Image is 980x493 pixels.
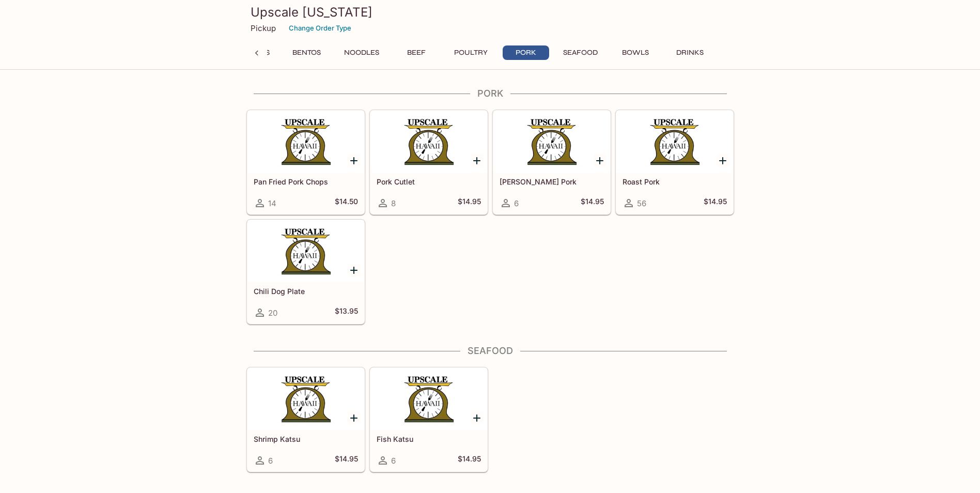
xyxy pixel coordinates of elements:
button: Pork [503,45,549,60]
button: Drinks [667,45,713,60]
button: Add Shrimp Katsu [348,411,361,424]
button: Add Chili Dog Plate [348,264,361,276]
span: 8 [391,198,396,208]
button: Bowls [612,45,659,60]
h5: Fish Katsu [377,435,481,443]
button: Seafood [557,45,604,60]
h5: $14.95 [335,454,358,467]
a: Fish Katsu6$14.95 [370,367,488,472]
a: Pork Cutlet8$14.95 [370,110,488,214]
a: [PERSON_NAME] Pork6$14.95 [493,110,611,214]
button: Noodles [338,45,385,60]
span: 56 [637,198,646,208]
h5: $14.50 [335,197,358,209]
button: Bentos [284,45,330,60]
div: Teri Pork [493,111,610,173]
h5: Chili Dog Plate [254,287,358,296]
a: Shrimp Katsu6$14.95 [247,367,365,472]
a: Chili Dog Plate20$13.95 [247,220,365,324]
button: Poultry [448,45,494,60]
button: Add Roast Pork [717,154,729,167]
h5: $14.95 [581,197,604,209]
p: Pickup [251,23,276,33]
h5: Roast Pork [623,177,727,186]
h4: Seafood [246,345,734,357]
a: Roast Pork56$14.95 [616,110,734,214]
div: Pan Fried Pork Chops [247,111,364,173]
div: Roast Pork [616,111,733,173]
h3: Upscale [US_STATE] [251,4,730,20]
span: 20 [268,308,277,318]
button: Add Teri Pork [594,154,606,167]
h5: $13.95 [335,306,358,319]
div: Shrimp Katsu [247,368,364,430]
a: Pan Fried Pork Chops14$14.50 [247,110,365,214]
button: Change Order Type [284,20,356,36]
span: 6 [391,456,396,466]
h5: $14.95 [458,454,481,467]
div: Pork Cutlet [370,111,487,173]
button: Add Pork Cutlet [471,154,484,167]
h5: $14.95 [704,197,727,209]
button: Add Fish Katsu [471,411,484,424]
div: Chili Dog Plate [247,220,364,282]
span: 14 [268,198,276,208]
button: Beef [393,45,440,60]
span: 6 [514,198,519,208]
span: 6 [268,456,273,466]
div: Fish Katsu [370,368,487,430]
h5: Pork Cutlet [377,177,481,186]
button: Add Pan Fried Pork Chops [348,154,361,167]
h4: Pork [246,88,734,99]
h5: Pan Fried Pork Chops [254,177,358,186]
h5: Shrimp Katsu [254,435,358,443]
h5: $14.95 [458,197,481,209]
h5: [PERSON_NAME] Pork [500,177,604,186]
